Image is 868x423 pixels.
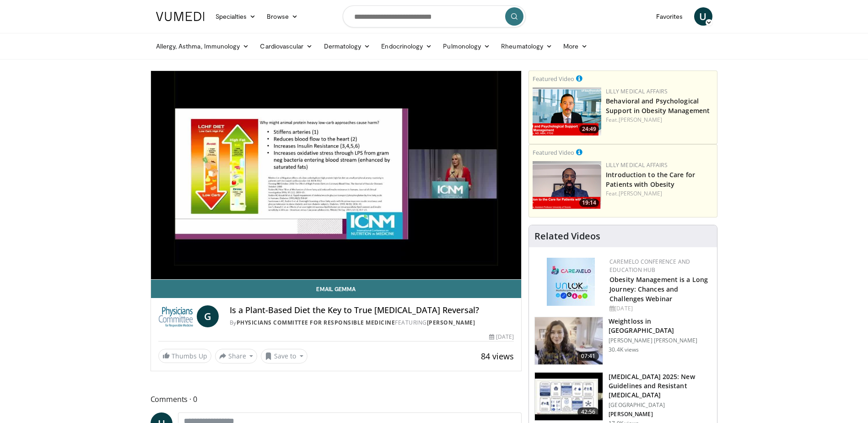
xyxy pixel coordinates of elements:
input: Search topics, interventions [343,5,526,27]
img: 280bcb39-0f4e-42eb-9c44-b41b9262a277.150x105_q85_crop-smart_upscale.jpg [535,373,603,420]
a: Lilly Medical Affairs [606,161,668,169]
h3: [MEDICAL_DATA] 2025: New Guidelines and Resistant [MEDICAL_DATA] [609,372,712,400]
small: Featured Video [533,148,574,157]
img: ba3304f6-7838-4e41-9c0f-2e31ebde6754.png.150x105_q85_crop-smart_upscale.png [533,87,601,136]
p: [PERSON_NAME] [609,411,712,418]
a: U [694,7,712,26]
a: Browse [261,7,303,26]
img: 45df64a9-a6de-482c-8a90-ada250f7980c.png.150x105_q85_autocrop_double_scale_upscale_version-0.2.jpg [547,258,595,306]
a: [PERSON_NAME] [619,190,662,197]
a: [PERSON_NAME] [427,319,475,326]
video-js: Video Player [151,71,522,280]
a: Favorites [651,7,689,26]
a: 24:49 [533,87,601,136]
button: Share [215,349,258,363]
span: 07:41 [577,352,599,361]
div: Feat. [606,116,713,124]
a: Behavioral and Psychological Support in Obesity Management [606,97,710,115]
a: Thumbs Up [158,349,211,363]
div: Feat. [606,190,713,198]
a: Specialties [210,7,262,26]
a: 19:14 [533,161,601,209]
span: Comments 0 [151,393,522,405]
p: 30.4K views [609,346,639,353]
a: [PERSON_NAME] [619,116,662,124]
a: G [197,305,219,327]
a: Physicians Committee for Responsible Medicine [237,319,395,326]
p: [GEOGRAPHIC_DATA] [609,401,712,409]
img: acc2e291-ced4-4dd5-b17b-d06994da28f3.png.150x105_q85_crop-smart_upscale.png [533,161,601,209]
h4: Is a Plant-Based Diet the Key to True [MEDICAL_DATA] Reversal? [230,305,514,315]
div: [DATE] [489,333,514,341]
a: Email Gemma [151,280,522,298]
small: Featured Video [533,75,574,83]
a: Cardiovascular [254,37,318,55]
button: Save to [261,349,307,363]
img: 9983fed1-7565-45be-8934-aef1103ce6e2.150x105_q85_crop-smart_upscale.jpg [535,317,603,365]
span: 42:56 [577,407,599,417]
a: Allergy, Asthma, Immunology [151,37,255,55]
img: Physicians Committee for Responsible Medicine [158,305,193,327]
a: Endocrinology [376,37,437,55]
a: 07:41 Weightloss in [GEOGRAPHIC_DATA] [PERSON_NAME] [PERSON_NAME] 30.4K views [534,317,712,365]
a: Pulmonology [437,37,496,55]
a: CaReMeLO Conference and Education Hub [609,258,690,274]
a: Introduction to the Care for Patients with Obesity [606,170,695,189]
div: By FEATURING [230,319,514,327]
a: More [558,37,593,55]
span: 84 views [481,351,514,362]
a: Dermatology [318,37,376,55]
div: [DATE] [609,304,710,313]
a: Obesity Management is a Long Journey: Chances and Challenges Webinar [609,275,708,303]
a: Lilly Medical Affairs [606,87,668,95]
h4: Related Videos [534,231,600,242]
span: 19:14 [579,199,599,207]
h3: Weightloss in [GEOGRAPHIC_DATA] [609,317,712,335]
img: VuMedi Logo [156,12,205,21]
p: [PERSON_NAME] [PERSON_NAME] [609,337,712,344]
span: 24:49 [579,125,599,133]
a: Rheumatology [496,37,558,55]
